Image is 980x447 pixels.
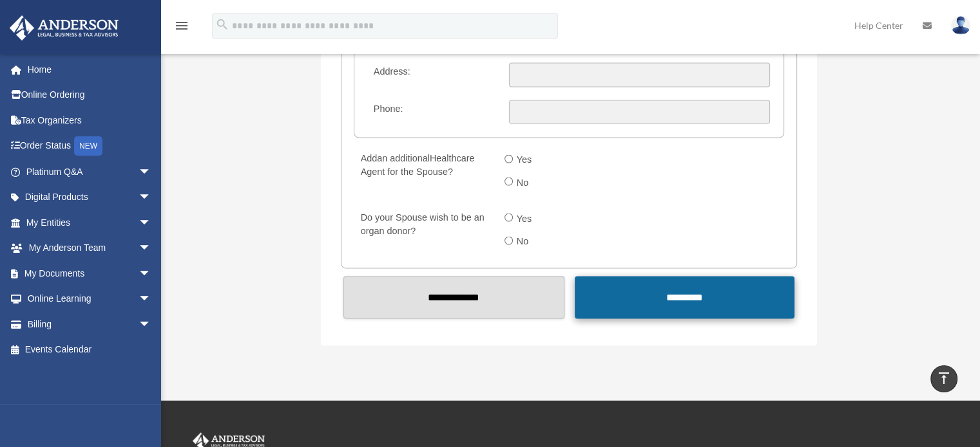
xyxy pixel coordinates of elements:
[139,159,164,185] span: arrow_drop_down
[930,365,957,392] a: vertical_align_top
[139,311,164,338] span: arrow_drop_down
[9,260,171,286] a: My Documentsarrow_drop_down
[513,209,537,230] label: Yes
[9,286,171,312] a: Online Learningarrow_drop_down
[936,370,952,386] i: vertical_align_top
[355,150,494,196] label: Add Healthcare Agent for the Spouse?
[9,82,171,108] a: Online Ordering
[6,15,122,41] img: Anderson Advisors Platinum Portal
[139,210,164,236] span: arrow_drop_down
[9,311,171,337] a: Billingarrow_drop_down
[139,260,164,287] span: arrow_drop_down
[513,150,537,170] label: Yes
[513,232,534,252] label: No
[377,153,430,163] span: an additional
[951,16,970,35] img: User Pic
[215,17,229,32] i: search
[9,107,171,133] a: Tax Organizers
[139,286,164,313] span: arrow_drop_down
[139,185,164,211] span: arrow_drop_down
[9,133,171,160] a: Order StatusNEW
[9,57,171,82] a: Home
[174,18,189,33] i: menu
[9,185,171,210] a: Digital Productsarrow_drop_down
[9,159,171,185] a: Platinum Q&Aarrow_drop_down
[139,235,164,262] span: arrow_drop_down
[174,23,189,33] a: menu
[513,173,534,194] label: No
[355,209,494,255] label: Do your Spouse wish to be an organ donor?
[74,136,102,156] div: NEW
[9,235,171,261] a: My Anderson Teamarrow_drop_down
[368,100,499,125] label: Phone:
[9,337,171,363] a: Events Calendar
[368,63,499,87] label: Address:
[9,210,171,235] a: My Entitiesarrow_drop_down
